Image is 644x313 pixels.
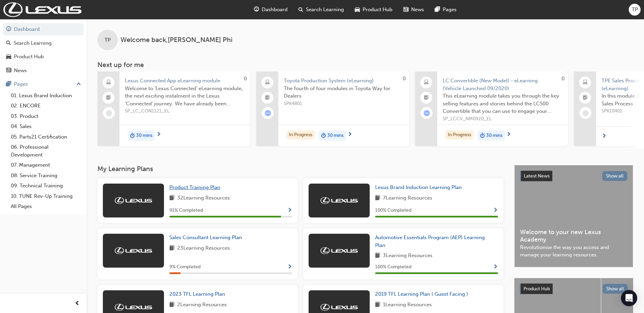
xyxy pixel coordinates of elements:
[8,111,84,122] a: 03. Product
[520,171,627,182] a: Latest NewsShow all
[265,93,270,102] span: booktick-icon
[520,244,627,259] span: Revolutionise the way you access and manage your learning resources.
[105,36,111,44] span: TP
[6,40,11,46] span: search-icon
[8,191,84,202] a: 10. TUNE Rev-Up Training
[284,100,404,108] span: SPK4801
[249,3,293,17] a: guage-iconDashboard
[125,77,245,85] span: Lexus Connected App eLearning module
[265,78,270,87] span: laptop-icon
[375,290,471,298] a: 2019 TFL Learning Plan ( Guest Facing )
[169,207,203,214] span: 91 % Completed
[177,301,227,309] span: 2 Learning Resources
[14,67,27,75] div: News
[443,115,563,123] span: SP_LCCV_NM0920_EL
[8,160,84,170] a: 07. Management
[320,197,358,204] img: Trak
[169,234,245,242] a: Sales Consultant Learning Plan
[169,290,228,298] a: 2023 TFL Learning Plan
[629,4,641,16] button: TP
[583,110,589,116] span: learningRecordVerb_NONE-icon
[603,284,628,294] button: Show all
[106,78,111,87] span: laptop-icon
[520,284,628,294] a: Product HubShow all
[106,110,112,116] span: learningRecordVerb_NONE-icon
[8,132,84,142] a: 05. Parts21 Certification
[514,165,633,267] a: Latest NewsShow allWelcome to your new Lexus AcademyRevolutionise the way you access and manage y...
[486,132,502,140] span: 30 mins
[363,6,392,14] span: Product Hub
[6,68,11,74] span: news-icon
[424,93,429,102] span: booktick-icon
[480,131,485,140] span: duration-icon
[8,121,84,132] a: 04. Sales
[443,6,457,14] span: Pages
[3,2,81,17] a: Trak
[383,194,432,203] span: 7 Learning Resources
[3,64,84,77] a: News
[3,50,84,63] a: Product Hub
[493,206,498,215] button: Show Progress
[375,252,380,260] span: book-icon
[244,76,247,82] span: 0
[383,301,432,309] span: 1 Learning Resources
[265,110,271,116] span: learningRecordVerb_ATTEMPT-icon
[398,3,429,17] a: news-iconNews
[375,184,462,190] span: Lexus Brand Induction Learning Plan
[583,93,588,102] span: booktick-icon
[169,244,174,253] span: book-icon
[169,184,220,190] span: Product Training Plan
[287,263,292,271] button: Show Progress
[3,22,84,78] button: DashboardSearch LearningProduct HubNews
[3,37,84,49] a: Search Learning
[8,170,84,181] a: 08. Service Training
[121,36,233,44] span: Welcome back , [PERSON_NAME] Phi
[156,132,161,138] span: next-icon
[298,5,303,14] span: search-icon
[169,291,225,297] span: 2023 TFL Learning Plan
[632,6,638,14] span: TP
[424,78,429,87] span: laptop-icon
[493,263,498,271] button: Show Progress
[284,85,404,100] span: The fourth of four modules in Toyota Way for Dealers
[493,208,498,214] span: Show Progress
[375,194,380,203] span: book-icon
[76,80,81,89] span: up-icon
[169,301,174,309] span: book-icon
[411,6,424,14] span: News
[403,5,408,14] span: news-icon
[8,142,84,160] a: 06. Professional Development
[6,26,11,33] span: guage-icon
[445,130,474,140] div: In Progress
[349,3,398,17] a: car-iconProduct Hub
[375,301,380,309] span: book-icon
[169,184,223,191] a: Product Training Plan
[87,61,644,69] h3: Next up for me
[429,3,462,17] a: pages-iconPages
[125,85,245,108] span: Welcome to ‘Lexus Connected’ eLearning module, the next exciting instalment in the Lexus ‘Connect...
[287,208,292,214] span: Show Progress
[75,299,80,308] span: prev-icon
[136,132,152,140] span: 30 mins
[254,5,259,14] span: guage-icon
[3,23,84,36] a: Dashboard
[14,53,44,61] div: Product Hub
[169,194,174,203] span: book-icon
[347,132,352,138] span: next-icon
[355,5,360,14] span: car-icon
[169,263,201,271] span: 9 % Completed
[493,264,498,270] span: Show Progress
[415,71,568,146] a: 0LC Convertible (New Model) - eLearning (Vehicle Launched 09/2020)This eLearning module takes you...
[14,80,28,88] div: Pages
[583,78,588,87] span: laptop-icon
[177,194,230,203] span: 32 Learning Resources
[169,234,242,241] span: Sales Consultant Learning Plan
[375,234,498,249] a: Automotive Essentials Program (AEP) Learning Plan
[293,3,349,17] a: search-iconSearch Learning
[602,171,628,181] button: Show all
[443,77,563,92] span: LC Convertible (New Model) - eLearning (Vehicle Launched 09/2020)
[115,247,152,254] img: Trak
[443,92,563,115] span: This eLearning module takes you through the key selling features and stories behind the LC500 Con...
[327,132,344,140] span: 30 mins
[375,207,411,214] span: 100 % Completed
